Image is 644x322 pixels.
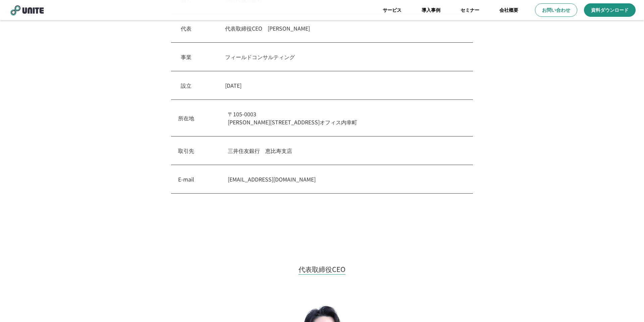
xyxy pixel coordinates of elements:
p: フィールドコンサルティング [225,53,463,61]
p: 取引先 [178,147,194,155]
div: チャットウィジェット [610,290,644,322]
a: 資料ダウンロード [584,3,636,17]
p: 事業 [181,53,192,61]
a: お問い合わせ [535,3,577,17]
p: 三井住友銀行 恵比寿支店 [228,147,466,155]
p: 代表 [181,24,192,32]
p: 資料ダウンロード [591,7,629,13]
p: 所在地 [178,114,194,122]
p: E-mail [178,175,194,183]
p: 代表取締役CEO [PERSON_NAME] [225,24,463,32]
h2: 代表取締役CEO [299,264,345,275]
p: 設立 [181,81,192,89]
p: [EMAIL_ADDRESS][DOMAIN_NAME] [228,175,466,183]
p: 〒105-0003 [PERSON_NAME][STREET_ADDRESS]オフィス内幸町 [228,110,466,126]
p: お問い合わせ [542,7,570,13]
iframe: Chat Widget [610,290,644,322]
p: [DATE] [225,81,463,89]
